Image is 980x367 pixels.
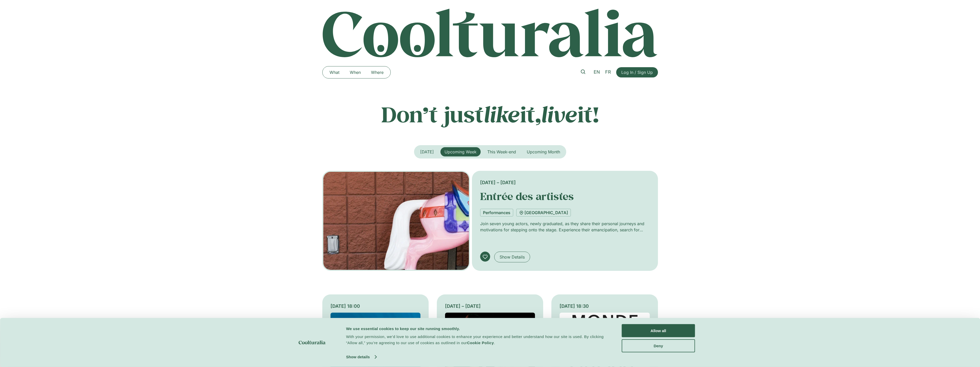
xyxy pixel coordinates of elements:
[420,149,434,154] span: [DATE]
[622,324,695,337] button: Allow all
[467,341,494,345] a: Cookie Policy
[487,149,516,154] span: This Week-end
[480,221,649,233] p: Join seven young actors, newly graduated, as they share their personal journeys and motivations f...
[603,68,614,76] a: FR
[345,68,366,76] a: When
[445,303,535,310] div: [DATE] – [DATE]
[594,69,600,75] span: EN
[591,68,603,76] a: EN
[445,149,477,154] span: Upcoming Week
[346,325,610,332] div: We use essential cookies to keep our site running smoothly.
[516,209,571,216] a: [GEOGRAPHIC_DATA]
[346,353,376,361] a: Show details
[605,69,611,75] span: FR
[346,334,604,345] span: With your permission, we’d love to use additional cookies to enhance your experience and better u...
[480,179,649,186] div: [DATE] – [DATE]
[366,68,389,76] a: Where
[494,252,530,262] a: Show Details
[324,68,389,76] nav: Menu
[331,303,420,310] div: [DATE] 18:00
[494,341,495,345] span: .
[622,339,695,352] button: Deny
[541,100,577,128] em: live
[322,171,470,271] img: Coolturalia - Entrée des artistes
[560,303,649,310] div: [DATE] 18:30
[322,101,658,127] p: Don’t just it, it!
[616,67,658,77] a: Log In / Sign Up
[484,100,520,128] em: like
[480,190,574,203] a: Entrée des artistes
[480,209,513,216] a: Performances
[621,69,653,75] span: Log In / Sign Up
[500,254,525,260] span: Show Details
[324,68,345,76] a: What
[527,149,560,154] span: Upcoming Month
[298,341,325,344] img: logo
